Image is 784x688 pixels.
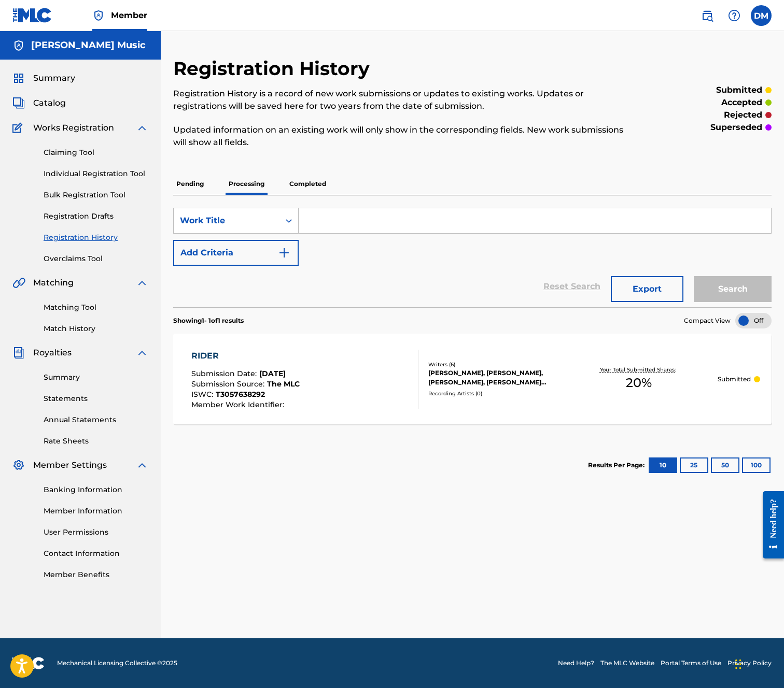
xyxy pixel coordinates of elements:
img: Works Registration [12,122,26,134]
a: Match History [44,323,148,334]
a: RIDERSubmission Date:[DATE]Submission Source:The MLCISWC:T3057638292Member Work Identifier:Writer... [173,334,772,424]
img: expand [136,347,148,359]
img: 9d2ae6d4665cec9f34b9.svg [278,247,290,259]
form: Search Form [173,208,772,307]
div: User Menu [751,5,772,26]
span: The MLC [267,379,300,389]
img: expand [136,122,148,134]
p: Submitted [718,375,751,384]
a: Banking Information [44,484,148,495]
img: Top Rightsholder [92,9,105,22]
button: 100 [742,457,771,473]
a: SummarySummary [12,72,75,84]
p: Showing 1 - 1 of 1 results [173,316,244,325]
a: Registration History [44,232,148,243]
button: 10 [649,457,677,473]
p: Completed [286,173,329,195]
a: Public Search [697,5,718,26]
img: expand [136,277,148,289]
a: Need Help? [558,658,594,668]
p: Your Total Submitted Shares: [600,366,678,374]
span: Member Work Identifier : [191,400,287,409]
a: CatalogCatalog [12,97,66,109]
a: Member Information [44,506,148,517]
span: Catalog [33,97,66,109]
span: 20 % [626,374,652,392]
img: logo [12,657,45,669]
div: Help [724,5,745,26]
div: RIDER [191,350,300,362]
a: Statements [44,393,148,404]
h2: Registration History [173,57,375,80]
p: submitted [716,84,762,96]
div: Recording Artists ( 0 ) [428,390,561,397]
span: Compact View [684,316,731,325]
a: The MLC Website [600,658,654,668]
iframe: Chat Widget [732,638,784,688]
a: Member Benefits [44,569,148,580]
a: Rate Sheets [44,436,148,447]
span: ISWC : [191,390,216,399]
button: Add Criteria [173,240,299,266]
p: Processing [226,173,268,195]
div: [PERSON_NAME], [PERSON_NAME], [PERSON_NAME], [PERSON_NAME] [PERSON_NAME] [PERSON_NAME], [PERSON_N... [428,368,561,387]
span: Submission Date : [191,369,259,378]
span: Mechanical Licensing Collective © 2025 [57,658,177,668]
span: Works Registration [33,122,114,134]
p: accepted [721,96,762,109]
img: search [701,9,713,22]
span: Matching [33,277,74,289]
p: superseded [710,121,762,134]
a: Bulk Registration Tool [44,190,148,200]
p: Registration History is a record of new work submissions or updates to existing works. Updates or... [173,88,634,112]
img: Summary [12,72,25,84]
span: Summary [33,72,75,84]
div: Work Title [180,214,273,227]
a: Portal Terms of Use [661,658,721,668]
button: Export [611,276,683,302]
img: MLC Logo [12,8,52,23]
button: 50 [711,457,739,473]
p: Pending [173,173,207,195]
a: Privacy Policy [727,658,772,668]
a: Individual Registration Tool [44,168,148,179]
button: 25 [680,457,708,473]
img: Accounts [12,39,25,52]
p: Results Per Page: [588,461,647,470]
a: Contact Information [44,548,148,559]
img: Member Settings [12,459,25,471]
img: Matching [12,277,25,289]
span: Member [111,9,147,21]
a: Registration Drafts [44,211,148,222]
h5: Dan Mulqueen Music [31,39,146,51]
span: Submission Source : [191,379,267,389]
span: T3057638292 [216,390,265,399]
div: Drag [735,649,741,680]
img: help [728,9,740,22]
a: Summary [44,372,148,383]
span: Royalties [33,347,72,359]
img: Catalog [12,97,25,109]
span: Member Settings [33,459,107,471]
span: [DATE] [259,369,286,378]
a: Overclaims Tool [44,253,148,264]
iframe: Resource Center [755,483,784,567]
a: Claiming Tool [44,147,148,158]
img: expand [136,459,148,471]
img: Royalties [12,347,25,359]
a: User Permissions [44,527,148,538]
a: Matching Tool [44,302,148,313]
div: Writers ( 6 ) [428,361,561,368]
p: rejected [724,109,762,121]
a: Annual Statements [44,414,148,425]
p: Updated information on an existing work will only show in the corresponding fields. New work subm... [173,124,634,149]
